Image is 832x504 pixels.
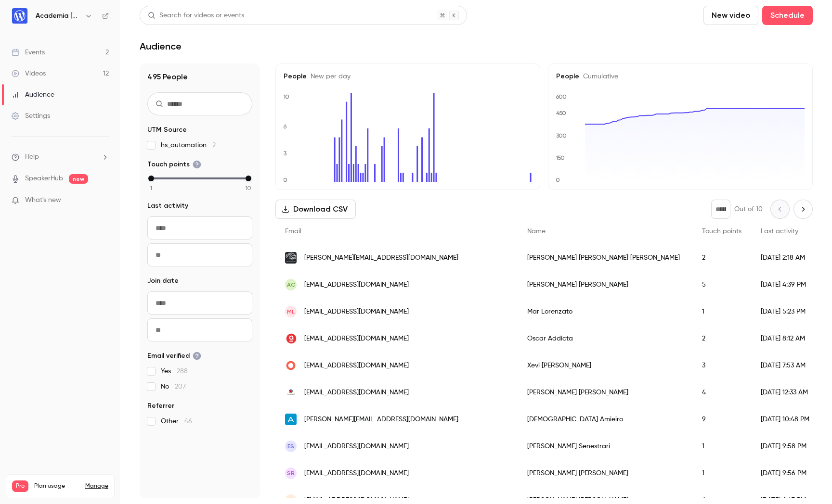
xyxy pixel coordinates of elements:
[518,352,692,379] div: Xevi [PERSON_NAME]
[304,415,458,425] span: [PERSON_NAME][EMAIL_ADDRESS][DOMAIN_NAME]
[751,271,820,298] div: [DATE] 4:39 PM
[304,468,409,479] span: [EMAIL_ADDRESS][DOMAIN_NAME]
[12,69,46,78] div: Videos
[147,125,187,135] span: UTM Source
[692,406,751,433] div: 9
[751,433,820,460] div: [DATE] 9:58 PM
[161,366,188,376] span: Yes
[283,123,287,130] text: 6
[175,383,186,390] span: 207
[147,401,174,411] span: Referrer
[161,382,186,391] span: No
[751,379,820,406] div: [DATE] 12:33 AM
[304,334,409,344] span: [EMAIL_ADDRESS][DOMAIN_NAME]
[147,276,179,286] span: Join date
[85,482,108,490] a: Manage
[25,195,61,205] span: What's new
[150,184,152,192] span: 1
[36,11,81,21] h6: Academia [DOMAIN_NAME]
[161,416,192,426] span: Other
[34,482,79,490] span: Plan usage
[25,152,39,162] span: Help
[69,174,88,184] span: new
[556,93,567,100] text: 600
[751,352,820,379] div: [DATE] 7:53 AM
[287,469,295,478] span: SR
[147,71,252,83] h1: 495 People
[12,8,27,24] img: Academia WordPress.com
[556,132,567,139] text: 300
[579,73,618,80] span: Cumulative
[246,176,251,181] div: max
[147,291,252,315] input: From
[692,244,751,271] div: 2
[161,140,216,150] span: hs_automation
[246,184,251,192] span: 10
[692,460,751,487] div: 1
[304,361,409,371] span: [EMAIL_ADDRESS][DOMAIN_NAME]
[556,176,560,183] text: 0
[518,271,692,298] div: [PERSON_NAME] [PERSON_NAME]
[140,40,182,52] h1: Audience
[287,280,295,289] span: AC
[147,351,201,361] span: Email verified
[285,252,297,264] img: intercreativos.com
[751,406,820,433] div: [DATE] 10:48 PM
[518,460,692,487] div: [PERSON_NAME] [PERSON_NAME]
[147,216,252,239] input: From
[25,174,63,184] a: SpeakerHub
[304,253,458,263] span: [PERSON_NAME][EMAIL_ADDRESS][DOMAIN_NAME]
[518,298,692,325] div: Mar Lorenzato
[692,325,751,352] div: 2
[147,318,252,341] input: To
[97,196,109,205] iframe: Noticeable Trigger
[285,333,297,344] img: addicta.es
[692,352,751,379] div: 3
[148,176,154,181] div: min
[285,387,297,398] img: parauco.com
[518,406,692,433] div: [DEMOGRAPHIC_DATA] Amieiro
[12,152,109,162] li: help-dropdown-opener
[285,414,297,425] img: automattic.com
[793,200,813,219] button: Next page
[518,379,692,406] div: [PERSON_NAME] [PERSON_NAME]
[147,201,188,211] span: Last activity
[12,90,54,100] div: Audience
[751,460,820,487] div: [DATE] 9:56 PM
[702,228,741,235] span: Touch points
[284,72,532,81] h5: People
[304,441,409,452] span: [EMAIL_ADDRESS][DOMAIN_NAME]
[751,325,820,352] div: [DATE] 8:12 AM
[518,325,692,352] div: Oscar Addicta
[692,379,751,406] div: 4
[751,244,820,271] div: [DATE] 2:18 AM
[212,142,216,149] span: 2
[184,418,192,425] span: 46
[518,433,692,460] div: [PERSON_NAME] Senestrari
[692,433,751,460] div: 1
[556,154,565,161] text: 150
[287,307,295,316] span: ML
[12,480,28,492] span: Pro
[285,228,301,235] span: Email
[762,6,813,25] button: Schedule
[12,48,45,57] div: Events
[304,388,409,398] span: [EMAIL_ADDRESS][DOMAIN_NAME]
[703,6,758,25] button: New video
[275,200,356,219] button: Download CSV
[283,93,289,100] text: 10
[734,204,763,214] p: Out of 10
[518,244,692,271] div: [PERSON_NAME] [PERSON_NAME] [PERSON_NAME]
[761,228,798,235] span: Last activity
[283,176,287,183] text: 0
[284,150,287,157] text: 3
[285,360,297,371] img: dobleseo.pro
[147,160,201,169] span: Touch points
[12,111,50,121] div: Settings
[177,368,188,375] span: 288
[287,442,294,451] span: ES
[304,280,409,290] span: [EMAIL_ADDRESS][DOMAIN_NAME]
[147,243,252,266] input: To
[527,228,546,235] span: Name
[692,271,751,298] div: 5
